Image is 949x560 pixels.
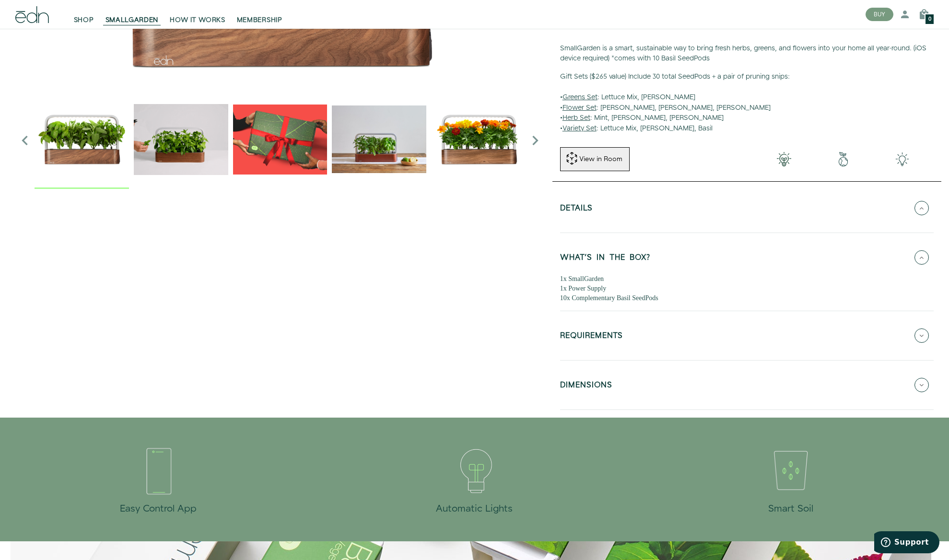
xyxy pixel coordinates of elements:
iframe: Opens a widget where you can find more information [874,531,939,555]
a: SMALLGARDEN [100,4,164,25]
h5: Details [560,204,593,215]
div: 4 / 6 [332,92,426,189]
img: edn-smallgarden-marigold-hero-SLV-2000px_1024x.png [431,92,526,187]
img: edn-smallgarden-mixed-herbs-table-product-2000px_1024x.jpg [332,92,426,187]
u: Flower Set [562,103,597,113]
span: SHOP [74,15,94,25]
p: SmallGarden is a smart, sustainable way to bring fresh herbs, greens, and flowers into your home ... [560,44,934,64]
div: 1 / 6 [35,92,129,189]
button: WHAT'S IN THE BOX? [560,241,934,274]
button: BUY [866,8,893,21]
img: green-earth.png [814,152,873,166]
i: Next slide [526,131,545,150]
h5: WHAT'S IN THE BOX? [560,254,650,265]
div: 5 / 6 [431,92,526,189]
div: 3 / 6 [233,92,328,189]
a: SHOP [68,4,100,25]
span: SMALLGARDEN [105,15,159,25]
a: HOW IT WORKS [164,4,231,25]
u: Variety Set [562,124,597,133]
h5: DIMENSIONS [560,381,612,392]
span: HOW IT WORKS [170,15,225,25]
img: Official-EDN-SMALLGARDEN-HERB-HERO-SLV-2000px_1024x.png [35,92,129,187]
img: edn-trim-basil.2021-09-07_14_55_24_1024x.gif [134,92,228,187]
span: MEMBERSHIP [237,15,282,25]
button: DIMENSIONS [560,368,934,402]
div: 2 / 6 [134,92,228,189]
h3: Easy Control App [120,504,197,514]
h5: REQUIREMENTS [560,332,623,343]
img: website-icons-05_960x.png [125,437,192,504]
div: View in Room [578,154,623,164]
u: Herb Set [562,113,590,123]
button: REQUIREMENTS [560,319,934,352]
img: website-icons-04_ebb2a09f-fb29-45bc-ba4d-66be10a1b697_256x256_crop_center.png [441,437,508,504]
img: edn-smallgarden-tech.png [873,152,932,166]
a: MEMBERSHIP [231,4,288,25]
img: EMAILS_-_Holiday_21_PT1_28_9986b34a-7908-4121-b1c1-9595d1e43abe_1024x.png [233,92,328,187]
p: • : Lettuce Mix, [PERSON_NAME] • : [PERSON_NAME], [PERSON_NAME], [PERSON_NAME] • : Mint, [PERSON_... [560,72,934,134]
h3: Smart Soil [757,504,824,514]
div: 3 / 4 [633,437,949,522]
img: website-icons-01_bffe4e8e-e6ad-4baf-b3bb-415061d1c4fc_960x.png [757,437,824,504]
b: Gift Sets ($265 value) Include 30 total SeedPods + a pair of pruning snips: [560,72,790,82]
div: 1x SmallGarden 1x Power Supply 10x Complementary Basil SeedPods [560,274,934,303]
div: 2 / 4 [316,437,633,522]
button: View in Room [560,147,630,171]
img: 001-light-bulb.png [754,152,813,166]
span: 0 [928,17,931,22]
button: Details [560,191,934,225]
h3: Automatic Lights [436,504,513,514]
i: Previous slide [15,131,35,150]
u: Greens Set [562,93,598,102]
